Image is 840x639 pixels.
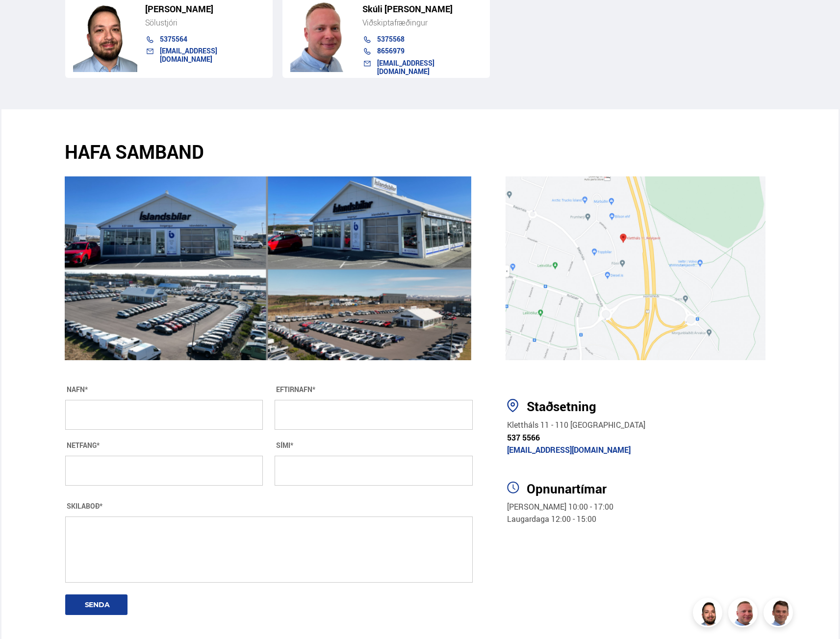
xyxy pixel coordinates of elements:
img: nhp88E3Fdnt1Opn2.png [694,599,724,629]
span: [PERSON_NAME] 10:00 - 17:00 Laugardaga 12:00 - 15:00 [507,501,613,525]
div: SKILABOÐ* [65,502,473,510]
a: 5375564 [160,34,187,44]
img: 1RuqvkYfbre_JAo3.jpg [506,176,765,360]
a: [EMAIL_ADDRESS][DOMAIN_NAME] [160,46,217,63]
div: NAFN* [65,386,263,393]
h5: [PERSON_NAME] [145,4,265,14]
span: Viðskiptafræðingur [362,17,428,28]
img: zbR9Zwhy8qcY8p2N.png [65,176,471,360]
a: 5375568 [377,34,405,44]
a: [EMAIL_ADDRESS][DOMAIN_NAME] [377,58,434,75]
div: Sölustjóri [145,18,265,27]
div: EFTIRNAFN* [275,386,473,393]
img: siFngHWaQ9KaOqBr.png [730,599,759,629]
img: pw9sMCDar5Ii6RG5.svg [507,399,518,412]
h3: Opnunartímar [527,481,775,496]
a: 537 5566 [507,432,540,443]
img: FbJEzSuNWCJXmdc-.webp [765,599,794,629]
button: SENDA [65,594,127,615]
img: 5L2kbIWUWlfci3BR.svg [507,481,519,493]
div: NETFANG* [65,442,263,449]
a: 8656979 [377,46,405,55]
a: Klettháls 11 - 110 [GEOGRAPHIC_DATA] [507,419,645,430]
div: SÍMI* [275,442,473,449]
h2: HAFA SAMBAND [65,141,471,163]
button: Opna LiveChat spjallviðmót [8,4,37,33]
a: [EMAIL_ADDRESS][DOMAIN_NAME] [507,444,631,455]
h5: Skúli [PERSON_NAME] [362,4,482,14]
div: Staðsetning [527,399,775,414]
